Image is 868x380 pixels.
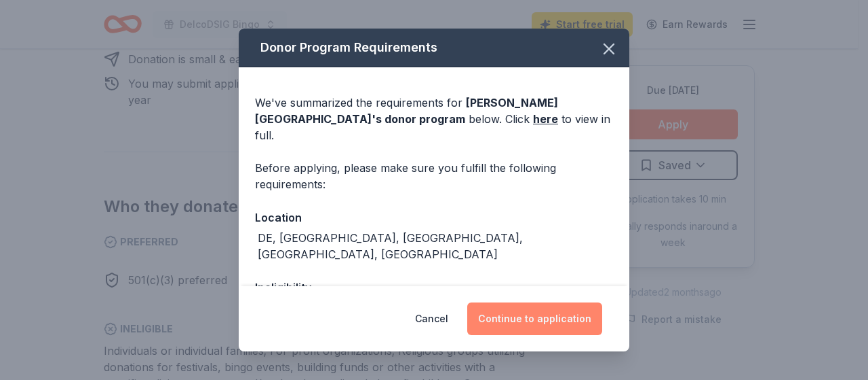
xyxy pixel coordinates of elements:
div: DE, [GEOGRAPHIC_DATA], [GEOGRAPHIC_DATA], [GEOGRAPHIC_DATA], [GEOGRAPHIC_DATA] [258,230,613,262]
a: here [533,111,558,127]
button: Continue to application [467,303,602,335]
div: Before applying, please make sure you fulfill the following requirements: [255,160,613,192]
div: Ineligibility [255,279,613,296]
div: Donor Program Requirements [239,29,629,67]
button: Cancel [415,303,448,335]
div: We've summarized the requirements for below. Click to view in full. [255,94,613,143]
div: Location [255,209,613,226]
